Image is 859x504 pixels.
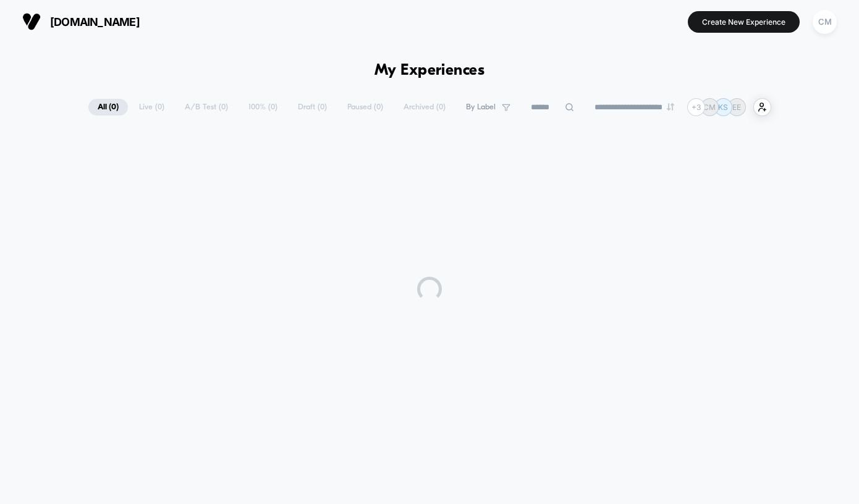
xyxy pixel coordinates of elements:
[50,15,140,28] span: [DOMAIN_NAME]
[688,11,800,33] button: Create New Experience
[466,103,496,112] span: By Label
[88,99,128,115] span: All ( 0 )
[732,103,741,112] p: EE
[22,12,41,31] img: Visually logo
[703,103,716,112] p: CM
[813,10,837,34] div: CM
[809,9,840,35] button: CM
[687,98,705,116] div: + 3
[718,103,728,112] p: KS
[667,103,674,111] img: end
[19,12,143,31] button: [DOMAIN_NAME]
[374,62,485,80] h1: My Experiences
